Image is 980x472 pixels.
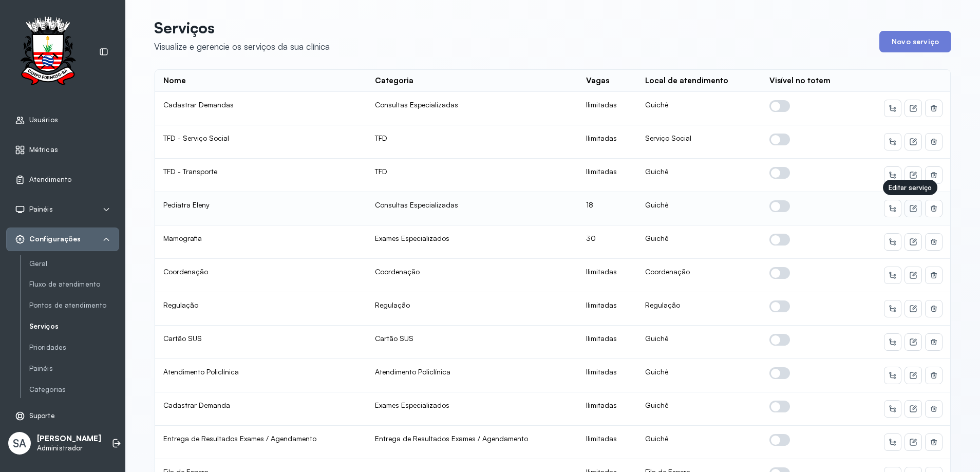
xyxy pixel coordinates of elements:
td: TFD - Serviço Social [155,125,367,159]
td: Ilimitadas [578,159,637,192]
div: Exames Especializados [375,234,570,243]
a: Fluxo de atendimento [29,280,119,289]
td: Cadastrar Demandas [155,92,367,125]
div: Atendimento Policlínica [375,367,570,376]
p: Administrador [37,444,101,452]
div: Vagas [586,76,609,86]
div: Visualize e gerencie os serviços da sua clínica [154,41,330,52]
td: Entrega de Resultados Exames / Agendamento [155,426,367,459]
td: Regulação [637,292,761,326]
td: Ilimitadas [578,326,637,359]
span: Atendimento [29,175,71,184]
td: Ilimitadas [578,92,637,125]
span: Métricas [29,145,58,154]
div: Regulação [375,300,570,310]
button: Novo serviço [879,31,951,52]
img: Logotipo do estabelecimento [11,16,85,88]
div: Coordenação [375,267,570,276]
a: Serviços [29,320,119,333]
td: Guichê [637,192,761,225]
div: Cartão SUS [375,334,570,343]
td: Guichê [637,359,761,392]
a: Categorias [29,383,119,396]
td: Mamografia [155,225,367,259]
td: Ilimitadas [578,426,637,459]
a: Atendimento [15,175,110,185]
div: Entrega de Resultados Exames / Agendamento [375,434,570,443]
td: Atendimento Policlínica [155,359,367,392]
div: Exames Especializados [375,401,570,410]
a: Prioridades [29,343,119,352]
td: Coordenação [637,259,761,292]
div: Nome [163,76,186,86]
div: Consultas Especializadas [375,100,570,109]
td: Guichê [637,392,761,426]
td: Ilimitadas [578,292,637,326]
td: Guichê [637,326,761,359]
td: Ilimitadas [578,392,637,426]
td: Pediatra Eleny [155,192,367,225]
td: TFD - Transporte [155,159,367,192]
a: Serviços [29,322,119,331]
p: [PERSON_NAME] [37,434,101,444]
a: Pontos de atendimento [29,299,119,312]
a: Métricas [15,145,110,155]
a: Categorias [29,385,119,394]
td: Ilimitadas [578,125,637,159]
a: Painéis [29,364,119,373]
td: Guichê [637,159,761,192]
td: 18 [578,192,637,225]
td: Regulação [155,292,367,326]
a: Usuários [15,115,110,125]
a: Painéis [29,362,119,375]
td: Coordenação [155,259,367,292]
span: Configurações [29,235,81,243]
td: Cartão SUS [155,326,367,359]
span: Usuários [29,116,58,124]
td: 30 [578,225,637,259]
td: Guichê [637,426,761,459]
td: Guichê [637,92,761,125]
span: Painéis [29,205,53,214]
a: Geral [29,257,119,270]
div: TFD [375,134,570,143]
td: Serviço Social [637,125,761,159]
div: Visível no totem [769,76,831,86]
div: TFD [375,167,570,176]
td: Ilimitadas [578,259,637,292]
td: Ilimitadas [578,359,637,392]
td: Guichê [637,225,761,259]
p: Serviços [154,18,330,37]
div: Consultas Especializadas [375,200,570,210]
td: Cadastrar Demanda [155,392,367,426]
a: Fluxo de atendimento [29,278,119,291]
a: Geral [29,259,119,268]
div: Local de atendimento [645,76,728,86]
span: Suporte [29,411,55,420]
a: Pontos de atendimento [29,301,119,310]
a: Prioridades [29,341,119,354]
div: Categoria [375,76,413,86]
